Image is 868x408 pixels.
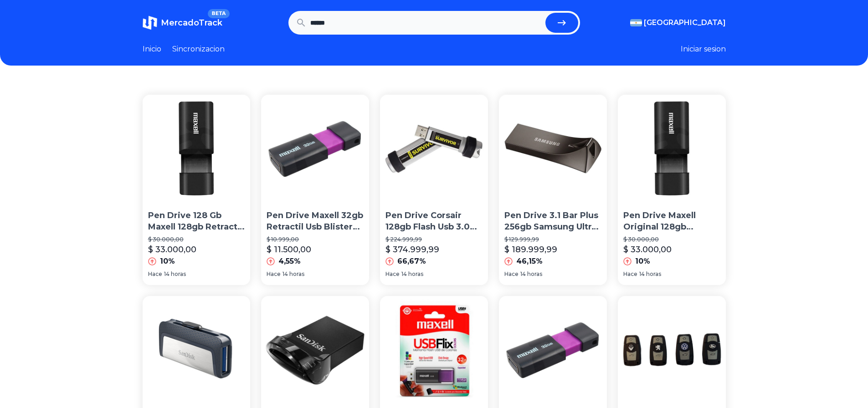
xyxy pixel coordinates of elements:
[635,256,650,267] p: 10%
[618,296,726,404] img: Pen Drive 16 Gb
[644,17,726,28] span: [GEOGRAPHIC_DATA]
[161,18,222,28] span: MercadoTrack
[143,95,251,203] img: Pen Drive 128 Gb Maxell 128gb Retractil Usb 3.0 Original
[261,95,369,285] a: Pen Drive Maxell 32gb Retractil Usb Blister Original Win MacPen Drive Maxell 32gb Retractil Usb B...
[143,95,251,285] a: Pen Drive 128 Gb Maxell 128gb Retractil Usb 3.0 OriginalPen Drive 128 Gb Maxell 128gb Retractil U...
[208,9,229,18] span: BETA
[618,95,726,285] a: Pen Drive Maxell Original 128gb Retractil Usb 128 Gb 3.0Pen Drive Maxell Original 128gb Retractil...
[148,270,162,278] span: Hace
[278,256,301,267] p: 4,55%
[267,236,364,243] p: $ 10.999,00
[261,296,369,404] img: Pen Drive 64gb 3.0 Ultra Fit 130mbs Usb Auto Gtia Oficial
[630,19,642,26] img: Argentina
[380,95,488,285] a: Pen Drive Corsair 128gb Flash Usb 3.0 Resistente Al AguaPen Drive Corsair 128gb Flash Usb 3.0 Res...
[160,256,175,267] p: 10%
[681,44,726,55] button: Iniciar sesion
[261,95,369,203] img: Pen Drive Maxell 32gb Retractil Usb Blister Original Win Mac
[267,210,364,233] p: Pen Drive Maxell 32gb Retractil Usb Blister Original Win Mac
[618,95,726,203] img: Pen Drive Maxell Original 128gb Retractil Usb 128 Gb 3.0
[385,210,483,233] p: Pen Drive Corsair 128gb Flash Usb 3.0 Resistente Al Agua
[148,236,245,243] p: $ 30.000,00
[143,296,251,404] img: Pendrive Tipo C 32gb Sandisk 3.1 Celular Dual Drive
[504,210,601,233] p: Pen Drive 3.1 Bar Plus 256gb Samsung Ultra Rapido 300mb/s
[164,270,186,278] span: 14 horas
[499,296,607,404] img: Pen Drive Maxell 32gb Retractil Usb Blister Original Mac Win
[148,210,245,233] p: Pen Drive 128 Gb Maxell 128gb Retractil Usb 3.0 Original
[385,236,483,243] p: $ 224.999,99
[267,270,281,278] span: Hace
[504,243,557,256] p: $ 189.999,99
[397,256,426,267] p: 66,67%
[623,270,637,278] span: Hace
[385,270,400,278] span: Hace
[623,236,720,243] p: $ 30.000,00
[143,44,161,55] a: Inicio
[172,44,225,55] a: Sincronizacion
[380,296,488,404] img: Pen Drive Maxell 32gb Retractil Usb 32 Gb Blister Original
[282,270,304,278] span: 14 horas
[148,243,196,256] p: $ 33.000,00
[499,95,607,285] a: Pen Drive 3.1 Bar Plus 256gb Samsung Ultra Rapido 300mb/s Pen Drive 3.1 Bar Plus 256gb Samsung Ul...
[520,270,542,278] span: 14 horas
[385,243,439,256] p: $ 374.999,99
[380,95,488,203] img: Pen Drive Corsair 128gb Flash Usb 3.0 Resistente Al Agua
[639,270,661,278] span: 14 horas
[401,270,423,278] span: 14 horas
[143,15,157,30] img: MercadoTrack
[630,17,726,28] button: [GEOGRAPHIC_DATA]
[623,243,672,256] p: $ 33.000,00
[504,270,519,278] span: Hace
[267,243,311,256] p: $ 11.500,00
[143,15,222,30] a: MercadoTrackBETA
[504,236,601,243] p: $ 129.999,99
[499,95,607,203] img: Pen Drive 3.1 Bar Plus 256gb Samsung Ultra Rapido 300mb/s
[516,256,543,267] p: 46,15%
[623,210,720,233] p: Pen Drive Maxell Original 128gb Retractil Usb 128 Gb 3.0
